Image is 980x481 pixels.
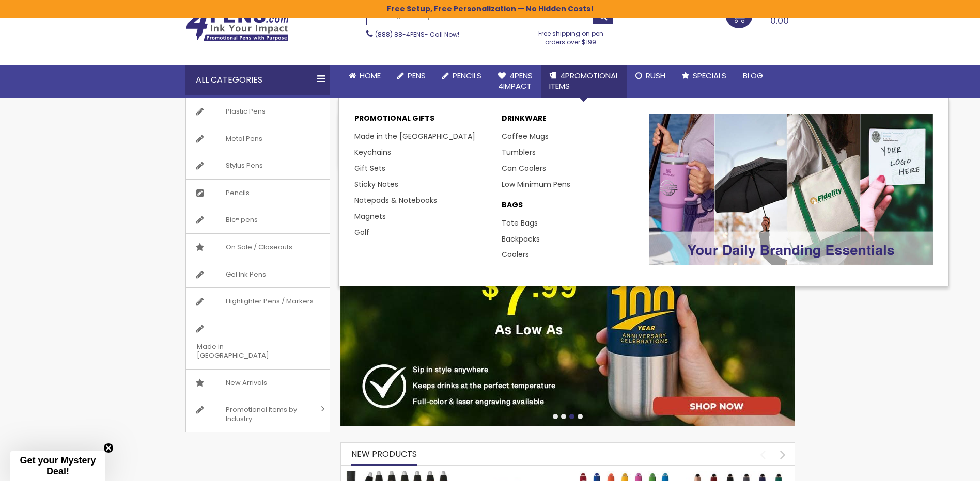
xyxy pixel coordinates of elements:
[340,65,389,87] a: Home
[693,70,726,81] span: Specials
[646,70,665,81] span: Rush
[185,9,289,42] img: 4Pens Custom Pens and Promotional Products
[375,30,425,39] a: (888) 88-4PENS
[686,470,789,479] a: Ellipse Softy Rose Gold Classic with Stylus Pen - Silver Laser
[502,131,549,141] a: Coffee Mugs
[354,227,369,237] a: Golf
[895,453,980,481] iframe: Google Customer Reviews
[502,249,529,260] a: Coolers
[502,234,540,244] a: Backpacks
[185,65,330,95] div: All Categories
[10,451,105,481] div: Get your Mystery Deal!Close teaser
[351,448,417,460] span: New Products
[502,147,536,157] a: Tumblers
[434,65,490,87] a: Pencils
[674,65,735,87] a: Specials
[215,152,273,179] span: Stylus Pens
[215,98,276,125] span: Plastic Pens
[408,70,426,81] span: Pens
[453,70,481,81] span: Pencils
[774,445,792,463] div: next
[354,114,491,129] p: Promotional Gifts
[375,30,459,39] span: - Call Now!
[354,179,398,189] a: Sticky Notes
[186,234,330,261] a: On Sale / Closeouts
[215,261,276,288] span: Gel Ink Pens
[186,315,330,369] a: Made in [GEOGRAPHIC_DATA]
[186,288,330,315] a: Highlighter Pens / Markers
[735,65,771,87] a: Blog
[186,152,330,179] a: Stylus Pens
[527,25,614,46] div: Free shipping on pen orders over $199
[215,234,303,261] span: On Sale / Closeouts
[354,147,391,157] a: Keychains
[186,125,330,152] a: Metal Pens
[498,70,533,91] span: 4Pens 4impact
[215,288,324,315] span: Highlighter Pens / Markers
[215,370,277,396] span: New Arrivals
[215,396,317,432] span: Promotional Items by Industry
[354,131,475,141] a: Made in the [GEOGRAPHIC_DATA]
[103,443,114,453] button: Close teaser
[627,65,674,87] a: Rush
[490,65,541,98] a: 4Pens4impact
[502,163,546,173] a: Can Coolers
[743,70,763,81] span: Blog
[215,180,260,206] span: Pencils
[186,206,330,233] a: Bic® pens
[354,211,386,221] a: Magnets
[215,125,273,152] span: Metal Pens
[186,396,330,432] a: Promotional Items by Industry
[502,218,538,228] a: Tote Bags
[215,206,268,233] span: Bic® pens
[573,470,676,479] a: Ellipse Softy Brights with Stylus Pen - Laser
[186,261,330,288] a: Gel Ink Pens
[459,470,563,479] a: Custom Soft Touch Metal Pen - Stylus Top
[389,65,434,87] a: Pens
[770,14,789,27] span: 0.00
[541,65,627,98] a: 4PROMOTIONALITEMS
[186,180,330,206] a: Pencils
[346,470,449,479] a: The Barton Custom Pens Special Offer
[20,455,96,476] span: Get your Mystery Deal!
[502,179,570,189] a: Low Minimum Pens
[549,70,619,91] span: 4PROMOTIONAL ITEMS
[502,114,639,129] a: DRINKWARE
[340,185,795,426] img: /16-oz-the-sipster-vacuum-sealed-tumbler-with-silicone-rip.html
[186,333,304,369] span: Made in [GEOGRAPHIC_DATA]
[186,98,330,125] a: Plastic Pens
[354,195,437,205] a: Notepads & Notebooks
[754,445,772,463] div: prev
[649,114,933,265] img: Promotional-Pens
[354,163,385,173] a: Gift Sets
[502,200,639,215] a: BAGS
[360,70,381,81] span: Home
[186,370,330,396] a: New Arrivals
